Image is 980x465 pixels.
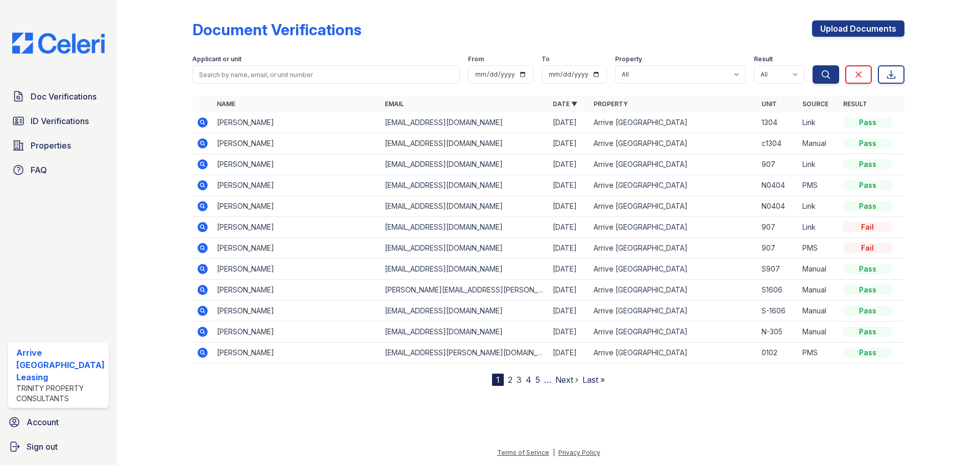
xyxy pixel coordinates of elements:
td: c1304 [757,133,798,154]
td: [EMAIL_ADDRESS][DOMAIN_NAME] [381,154,549,175]
a: Name [217,100,235,108]
td: Manual [798,322,839,342]
td: [PERSON_NAME] [213,217,381,238]
td: [PERSON_NAME] [213,175,381,196]
td: Link [798,112,839,133]
td: [DATE] [549,196,590,217]
div: Document Verifications [192,20,361,39]
td: [PERSON_NAME] [213,342,381,363]
td: Link [798,196,839,217]
td: [DATE] [549,280,590,301]
span: FAQ [31,164,47,176]
td: [EMAIL_ADDRESS][DOMAIN_NAME] [381,112,549,133]
td: [DATE] [549,217,590,238]
td: [EMAIL_ADDRESS][DOMAIN_NAME] [381,217,549,238]
a: ID Verifications [8,111,109,131]
img: CE_Logo_Blue-a8612792a0a2168367f1c8372b55b34899dd931a85d93a1a3d3e32e68fde9ad4.png [4,33,113,54]
td: Arrive [GEOGRAPHIC_DATA] [590,280,757,301]
td: 907 [757,238,798,259]
td: [EMAIL_ADDRESS][PERSON_NAME][DOMAIN_NAME] [381,342,549,363]
a: Account [4,412,113,432]
label: From [468,55,484,63]
td: Link [798,217,839,238]
td: [PERSON_NAME] [213,301,381,322]
td: Arrive [GEOGRAPHIC_DATA] [590,133,757,154]
td: Arrive [GEOGRAPHIC_DATA] [590,196,757,217]
td: Arrive [GEOGRAPHIC_DATA] [590,322,757,342]
td: 907 [757,217,798,238]
td: [DATE] [549,342,590,363]
div: Pass [843,327,892,337]
div: Trinity Property Consultants [16,383,105,404]
input: Search by name, email, or unit number [192,65,460,84]
a: 2 [508,375,512,385]
label: Property [615,55,642,63]
td: [EMAIL_ADDRESS][DOMAIN_NAME] [381,238,549,259]
div: Pass [843,138,892,149]
a: Upload Documents [812,20,904,37]
td: S-1606 [757,301,798,322]
td: [EMAIL_ADDRESS][DOMAIN_NAME] [381,322,549,342]
td: [PERSON_NAME] [213,280,381,301]
td: N-305 [757,322,798,342]
div: Pass [843,159,892,169]
td: PMS [798,238,839,259]
td: [DATE] [549,259,590,280]
td: [PERSON_NAME] [213,238,381,259]
td: Arrive [GEOGRAPHIC_DATA] [590,112,757,133]
td: Manual [798,133,839,154]
a: Unit [762,100,777,108]
td: Arrive [GEOGRAPHIC_DATA] [590,217,757,238]
td: Arrive [GEOGRAPHIC_DATA] [590,154,757,175]
td: PMS [798,342,839,363]
div: Fail [843,243,892,253]
span: Account [27,416,59,428]
a: Terms of Service [497,449,549,456]
label: To [542,55,550,63]
a: 5 [535,375,540,385]
td: [PERSON_NAME] [213,133,381,154]
a: FAQ [8,160,109,180]
div: Pass [843,117,892,128]
td: [PERSON_NAME] [213,259,381,280]
td: Arrive [GEOGRAPHIC_DATA] [590,238,757,259]
td: [EMAIL_ADDRESS][DOMAIN_NAME] [381,196,549,217]
td: [PERSON_NAME][EMAIL_ADDRESS][PERSON_NAME][DOMAIN_NAME] [381,280,549,301]
div: 1 [492,374,504,386]
a: 4 [526,375,531,385]
div: | [553,449,555,456]
td: 0102 [757,342,798,363]
td: Arrive [GEOGRAPHIC_DATA] [590,175,757,196]
td: Arrive [GEOGRAPHIC_DATA] [590,259,757,280]
td: Arrive [GEOGRAPHIC_DATA] [590,342,757,363]
div: Pass [843,348,892,358]
td: Manual [798,301,839,322]
a: Sign out [4,436,113,457]
label: Applicant or unit [192,55,241,63]
td: Link [798,154,839,175]
a: Properties [8,135,109,156]
td: [PERSON_NAME] [213,322,381,342]
td: [DATE] [549,133,590,154]
td: 907 [757,154,798,175]
span: ID Verifications [31,115,89,127]
td: [DATE] [549,322,590,342]
td: [PERSON_NAME] [213,196,381,217]
td: [DATE] [549,112,590,133]
td: [DATE] [549,301,590,322]
td: [PERSON_NAME] [213,154,381,175]
a: Source [802,100,828,108]
span: Properties [31,139,71,152]
td: Arrive [GEOGRAPHIC_DATA] [590,301,757,322]
a: Email [385,100,404,108]
div: Pass [843,201,892,211]
a: Property [594,100,628,108]
td: [DATE] [549,238,590,259]
td: S1606 [757,280,798,301]
td: [EMAIL_ADDRESS][DOMAIN_NAME] [381,175,549,196]
a: Result [843,100,867,108]
a: Next › [555,375,578,385]
span: … [544,374,551,386]
a: Doc Verifications [8,86,109,107]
